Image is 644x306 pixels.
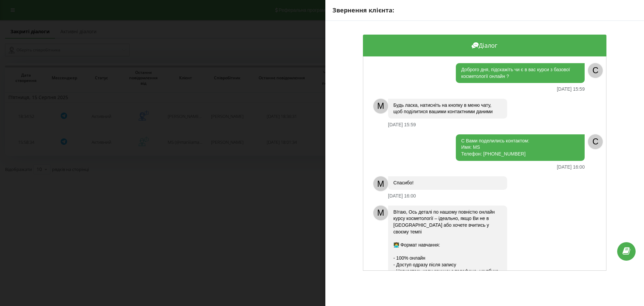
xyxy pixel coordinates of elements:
div: [DATE] 15:59 [388,122,416,128]
div: M [373,99,388,114]
div: Діалог [363,35,606,56]
div: [DATE] 15:59 [557,86,585,92]
div: Доброго дня, підскажіть чи є в вас курси з базової косметології онлайн ? [456,63,585,83]
div: [DATE] 16:00 [388,193,416,199]
div: M [373,206,388,220]
div: [DATE] 16:00 [557,164,585,170]
div: Будь ласка, натисніть на кнопку в меню чату, щоб поділитися вашими контактними даними [388,99,507,119]
div: Звернення клієнта: [332,6,637,15]
div: Спасибо! [388,176,507,190]
div: С Вами поделились контактом: Имя: MS Телефон: [PHONE_NUMBER] [456,134,585,161]
div: M [373,176,388,191]
div: C [588,134,603,149]
div: C [588,63,603,78]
